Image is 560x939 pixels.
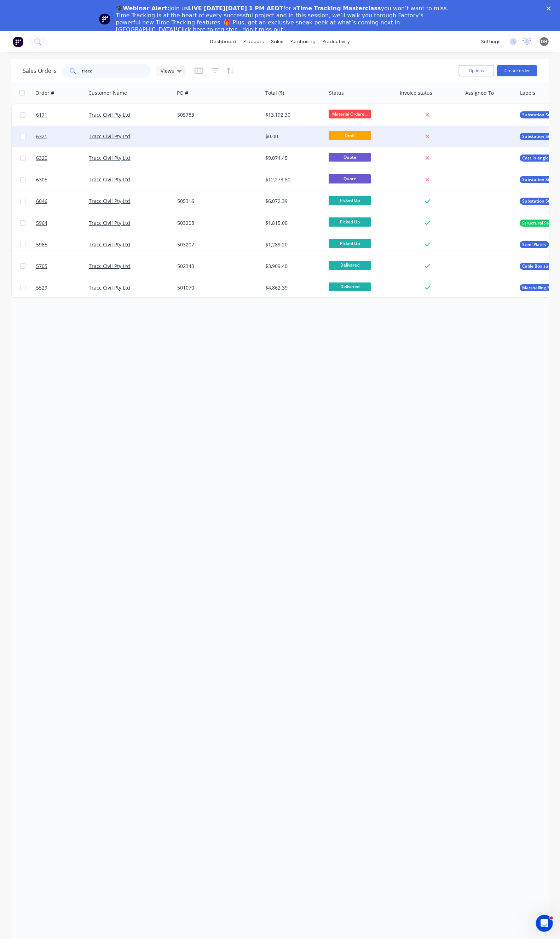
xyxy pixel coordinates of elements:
[89,111,131,118] a: Tracc Civil Pty Ltd
[329,153,371,162] span: Quote
[36,263,47,270] span: 5705
[329,261,371,270] span: Delivered
[547,6,554,11] div: Close
[541,39,548,45] span: DH
[161,67,174,75] span: Views
[36,126,89,147] a: 6321
[520,89,535,97] div: Labels
[36,133,47,140] span: 6321
[177,198,255,205] div: 505316
[319,36,353,47] div: productivity
[523,284,558,291] span: Marshalling Box Frame
[88,89,127,97] div: Customer Name
[267,36,287,47] div: sales
[240,36,267,47] div: products
[287,36,319,47] div: purchasing
[89,198,131,204] a: Tracc Civil Pty Ltd
[89,263,131,269] a: Tracc Civil Pty Ltd
[329,174,371,183] span: Quote
[36,169,89,190] a: 6305
[523,133,558,140] span: Substation Structural Steel
[36,147,89,169] a: 6320
[523,220,555,227] span: Structural Steel
[188,5,283,12] b: LIVE [DATE][DATE] 1 PM AEDT
[116,5,169,12] b: 🎓Webinar Alert:
[36,277,89,298] a: 5529
[265,154,320,162] div: $9,074.45
[329,282,371,291] span: Delivered
[36,198,47,205] span: 6046
[177,284,255,291] div: 501070
[13,36,23,47] img: Factory
[265,133,320,140] div: $0.00
[89,220,131,226] a: Tracc Civil Pty Ltd
[89,176,131,183] a: Tracc Civil Pty Ltd
[36,256,89,277] a: 5705
[99,13,110,25] img: Profile image for Team
[459,65,494,76] button: Options
[536,915,553,932] iframe: Intercom live chat
[265,284,320,291] div: $4,862.39
[265,241,320,248] div: $1,289.20
[35,89,54,97] div: Order #
[497,65,537,76] button: Create order
[329,89,344,97] div: Status
[520,220,558,227] button: Structural Steel
[23,68,57,74] h1: Sales Orders
[36,220,47,227] span: 5964
[207,36,240,47] a: dashboard
[520,241,549,248] button: Steel Plates
[465,89,494,97] div: Assigned To
[36,154,47,162] span: 6320
[523,176,558,183] span: Substation Structural Steel
[265,111,320,118] div: $13,192.30
[36,111,47,118] span: 6171
[400,89,432,97] div: Invoice status
[177,263,255,270] div: 502343
[36,104,89,126] a: 6171
[89,154,131,161] a: Tracc Civil Pty Ltd
[523,241,546,248] span: Steel Plates
[36,212,89,234] a: 5964
[296,5,381,12] b: Time Tracking Masterclass
[523,198,558,205] span: Substation Structural Steel
[520,154,554,162] button: Cast in angles
[523,263,558,270] span: Cable Box support Steelwork
[177,89,188,97] div: PO #
[478,36,504,47] div: settings
[265,198,320,205] div: $6,072.39
[36,191,89,212] a: 6046
[89,284,131,291] a: Tracc Civil Pty Ltd
[265,176,320,183] div: $12,273.80
[89,241,131,248] a: Tracc Civil Pty Ltd
[329,131,371,140] span: Draft
[265,89,284,97] div: Total ($)
[36,284,47,291] span: 5529
[177,111,255,118] div: 505783
[265,263,320,270] div: $3,909.40
[329,217,371,226] span: Picked Up
[82,64,151,78] input: Search...
[523,154,551,162] span: Cast in angles
[116,5,450,33] div: Join us for a you won’t want to miss. Time Tracking is at the heart of every successful project a...
[329,110,371,118] span: Material Ordere...
[177,220,255,227] div: 503208
[329,196,371,205] span: Picked Up
[265,220,320,227] div: $1,815.00
[89,133,131,140] a: Tracc Civil Pty Ltd
[36,176,47,183] span: 6305
[177,241,255,248] div: 503207
[523,111,558,118] span: Substation Structural Steel
[36,234,89,255] a: 5965
[178,26,285,33] a: Click here to register - don’t miss out!
[36,241,47,248] span: 5965
[329,239,371,248] span: Picked Up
